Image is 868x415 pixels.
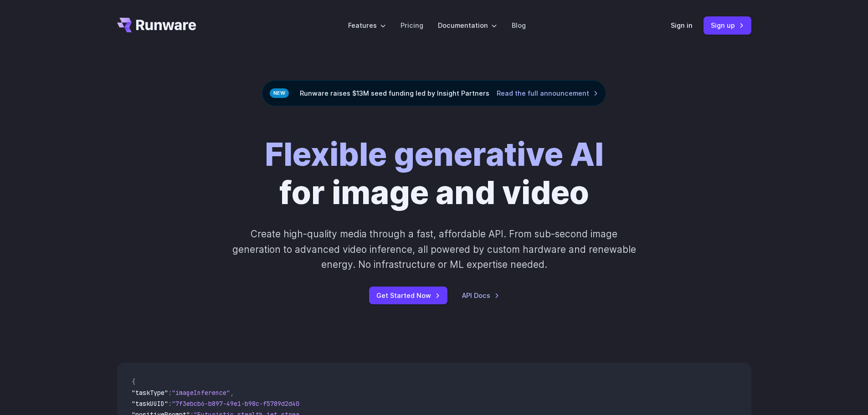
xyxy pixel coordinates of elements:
[497,88,598,98] a: Read the full announcement
[401,20,423,31] a: Pricing
[671,20,693,31] a: Sign in
[230,389,234,397] span: ,
[438,20,497,31] label: Documentation
[172,389,230,397] span: "imageInference"
[369,287,447,304] a: Get Started Now
[168,400,172,408] span: :
[348,20,386,31] label: Features
[704,16,751,34] a: Sign up
[265,135,604,174] strong: Flexible generative AI
[512,20,526,31] a: Blog
[462,290,499,301] a: API Docs
[117,18,196,32] a: Go to /
[172,400,310,408] span: "7f3ebcb6-b897-49e1-b98c-f5789d2d40d7"
[168,389,172,397] span: :
[265,135,604,212] h1: for image and video
[132,400,168,408] span: "taskUUID"
[132,378,135,386] span: {
[262,80,606,106] div: Runware raises $13M seed funding led by Insight Partners
[132,389,168,397] span: "taskType"
[231,226,637,272] p: Create high-quality media through a fast, affordable API. From sub-second image generation to adv...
